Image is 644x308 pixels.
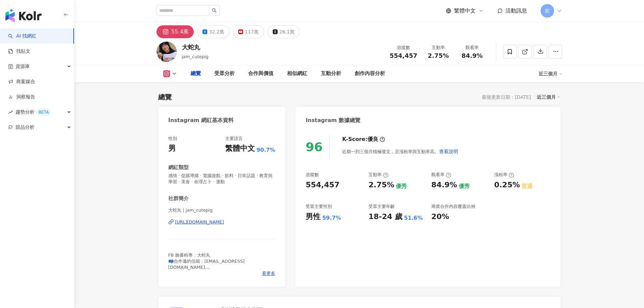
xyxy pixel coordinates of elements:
button: 32.2萬 [197,25,230,38]
button: 26.1萬 [267,25,300,38]
span: jam_cutepig [182,54,209,59]
div: 性別 [168,136,177,142]
div: 近三個月 [539,68,562,79]
span: 活動訊息 [505,7,527,14]
span: 感情 · 促購導購 · 電腦遊戲 · 飲料 · 日常話題 · 教育與學習 · 美食 · 命理占卜 · 運動 [168,173,276,185]
div: 總覽 [191,70,201,78]
div: 觀看率 [459,44,485,51]
a: 洞察報告 [8,94,35,100]
div: 近期一到三個月積極發文，且漲粉率與互動率高。 [342,145,458,158]
img: KOL Avatar [157,42,177,62]
div: 合作與價值 [248,70,273,78]
div: 受眾分析 [214,70,235,78]
span: 繁體中文 [454,7,476,15]
div: Instagram 數據總覽 [306,117,360,124]
div: 互動分析 [321,70,341,78]
div: 96 [306,140,323,154]
div: 互動率 [426,44,451,51]
div: 繁體中文 [225,143,255,154]
div: 32.2萬 [209,27,224,37]
span: 大蛇丸 | jam_cutepig [168,207,276,213]
div: 普通 [522,183,532,190]
div: 追蹤數 [306,172,319,178]
div: 0.25% [494,180,520,190]
button: 117萬 [233,25,264,38]
div: 117萬 [245,27,259,37]
a: 找貼文 [8,48,30,55]
span: 2.75% [428,52,449,59]
div: 84.9% [431,180,457,190]
div: 18-24 歲 [368,212,402,222]
div: Instagram 網紅基本資料 [168,117,234,124]
span: 凱 [545,7,550,15]
div: 互動率 [368,172,388,178]
div: 554,457 [306,180,339,190]
a: searchAI 找網紅 [8,33,37,40]
div: 受眾主要性別 [306,204,332,210]
span: 看更多 [262,270,275,277]
button: 55.4萬 [157,25,194,38]
div: 2.75% [368,180,394,190]
span: rise [8,110,13,115]
div: 總覽 [158,92,172,102]
div: 網紅類型 [168,164,189,171]
div: 主要語言 [225,136,243,142]
div: 觀看率 [431,172,451,178]
div: 優良 [367,136,378,143]
div: 追蹤數 [390,44,418,51]
div: 20% [431,212,449,222]
div: 創作內容分析 [355,70,385,78]
a: [URL][DOMAIN_NAME] [168,219,276,225]
div: 漲粉率 [494,172,514,178]
img: logo [5,9,42,22]
button: 查看說明 [439,145,458,158]
div: 男性 [306,212,320,222]
div: BETA [36,109,51,116]
span: 90.7% [257,146,276,154]
span: FB 臉書粉專：大蛇丸 📪合作邀約信箱：[EMAIL_ADDRESS][DOMAIN_NAME] 蛇丸品牌服飾都在這裡 @chaowan_tw ⬇️YouTube頻道⬇️ [168,253,245,282]
span: 554,457 [390,52,418,59]
div: 近三個月 [537,93,560,101]
span: 趨勢分析 [16,104,51,120]
span: 競品分析 [16,120,34,135]
div: 男 [168,143,176,154]
div: 受眾主要年齡 [368,204,395,210]
a: 商案媒合 [8,78,35,85]
span: 資源庫 [16,59,30,74]
div: 大蛇丸 [182,43,209,51]
div: [URL][DOMAIN_NAME] [175,219,224,225]
div: 26.1萬 [279,27,294,37]
span: 查看說明 [439,149,458,154]
div: 商業合作內容覆蓋比例 [431,204,475,210]
div: 最後更新日期：[DATE] [482,94,531,100]
div: 優秀 [396,183,407,190]
div: 51.6% [404,214,423,222]
div: 社群簡介 [168,195,189,202]
div: K-Score : [342,136,385,143]
div: 55.4萬 [171,27,189,37]
span: search [212,8,217,13]
div: 相似網紅 [287,70,307,78]
div: 59.7% [322,214,341,222]
span: 84.9% [461,52,482,59]
div: 優秀 [459,183,470,190]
